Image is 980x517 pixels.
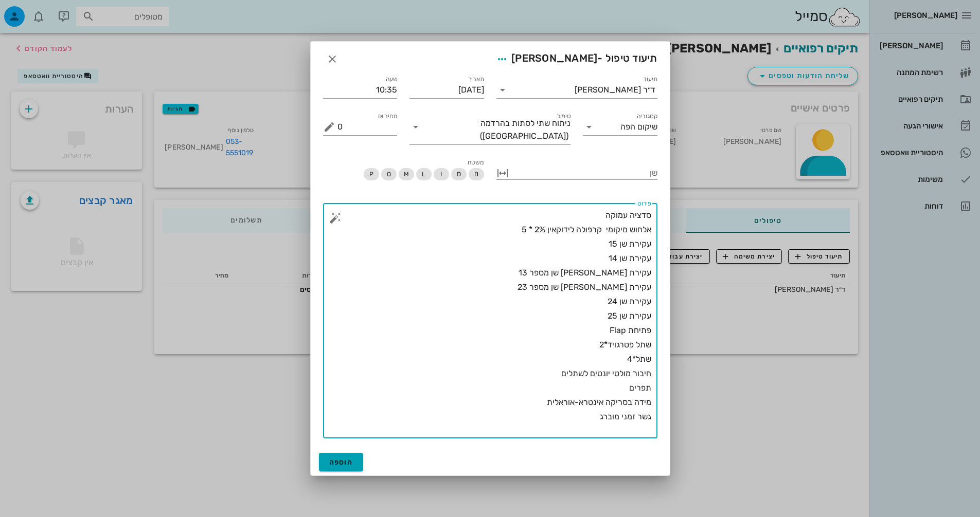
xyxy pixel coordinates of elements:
div: ד״ר [PERSON_NAME] [575,85,655,95]
span: [PERSON_NAME] [511,52,597,64]
label: מחיר ₪ [378,113,398,120]
span: M [403,168,408,180]
span: משטח [468,159,484,166]
label: שעה [386,76,398,83]
label: טיפול [557,113,571,120]
span: D [456,168,460,180]
span: ניתוח שתי לסתות בהרדמה [480,119,571,128]
button: הוספה [319,453,364,471]
label: תאריך [468,76,484,83]
span: O [386,168,390,180]
button: מחיר ₪ appended action [323,121,335,133]
span: הוספה [329,458,353,467]
label: פירוט [637,200,651,208]
span: ([GEOGRAPHIC_DATA]) [480,132,568,141]
span: תיעוד טיפול - [493,50,657,68]
span: I [440,168,442,180]
label: קטגוריה [636,113,657,120]
div: תיעודד״ר [PERSON_NAME] [496,82,657,98]
span: P [369,168,373,180]
span: B [474,168,478,180]
label: תיעוד [643,76,657,83]
span: L [422,168,425,180]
